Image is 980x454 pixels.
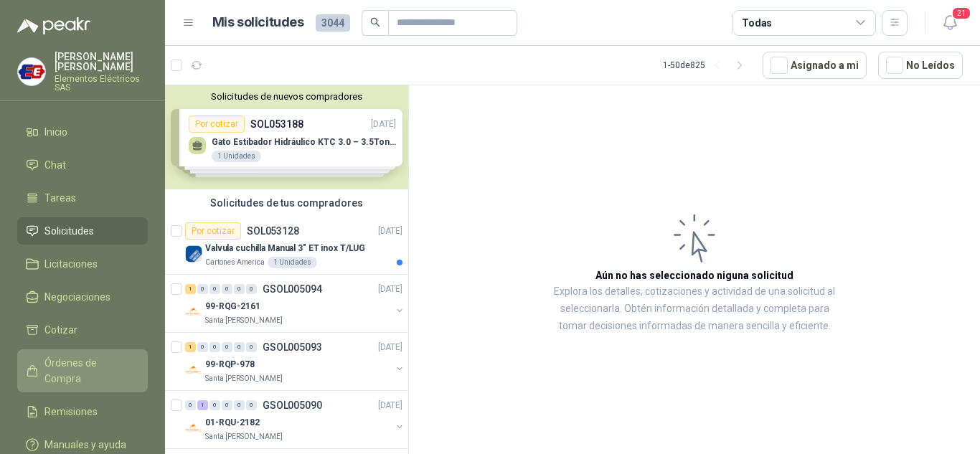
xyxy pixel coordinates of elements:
span: Manuales y ayuda [44,437,126,453]
img: Logo peakr [17,17,90,34]
span: 21 [951,6,971,20]
a: Por cotizarSOL053128[DATE] Company LogoValvula cuchilla Manual 3" ET inox T/LUGCartones America1 ... [165,217,408,275]
h1: Mis solicitudes [212,12,304,33]
p: [DATE] [378,341,402,354]
div: 1 [185,284,196,294]
span: search [370,17,380,27]
span: 3044 [316,14,350,32]
div: 0 [222,342,232,352]
img: Company Logo [185,361,202,379]
p: 99-RQG-2161 [205,300,260,313]
img: Company Logo [18,58,45,85]
button: No Leídos [878,52,963,79]
div: 0 [234,342,245,352]
div: 0 [246,342,257,352]
div: 0 [246,284,257,294]
span: Chat [44,157,66,173]
a: Inicio [17,118,148,146]
span: Inicio [44,124,67,140]
h3: Aún no has seleccionado niguna solicitud [595,268,793,283]
p: SOL053128 [247,226,299,236]
div: Solicitudes de nuevos compradoresPor cotizarSOL053188[DATE] Gato Estibador Hidráulico KTC 3.0 – 3... [165,85,408,189]
span: Cotizar [44,322,77,338]
div: 0 [197,284,208,294]
a: Cotizar [17,316,148,344]
span: Negociaciones [44,289,110,305]
a: Licitaciones [17,250,148,278]
p: Santa [PERSON_NAME] [205,431,283,443]
div: Solicitudes de tus compradores [165,189,408,217]
div: 0 [209,284,220,294]
p: GSOL005090 [263,400,322,410]
p: Valvula cuchilla Manual 3" ET inox T/LUG [205,242,365,255]
p: [DATE] [378,224,402,238]
p: GSOL005093 [263,342,322,352]
p: 01-RQU-2182 [205,416,260,430]
img: Company Logo [185,303,202,321]
p: Elementos Eléctricos SAS [55,75,148,92]
div: 0 [234,284,245,294]
div: Por cotizar [185,222,241,240]
p: Explora los detalles, cotizaciones y actividad de una solicitud al seleccionarla. Obtén informaci... [552,283,837,335]
a: Solicitudes [17,217,148,245]
span: Solicitudes [44,223,94,239]
div: 1 - 50 de 825 [663,54,751,77]
img: Company Logo [185,420,202,437]
div: 0 [234,400,245,410]
span: Remisiones [44,404,98,420]
div: 0 [185,400,196,410]
div: 0 [209,342,220,352]
p: Santa [PERSON_NAME] [205,315,283,326]
div: 0 [222,400,232,410]
span: Tareas [44,190,76,206]
div: 1 [197,400,208,410]
div: 0 [222,284,232,294]
a: Tareas [17,184,148,212]
p: GSOL005094 [263,284,322,294]
div: 1 [185,342,196,352]
button: 21 [937,10,963,36]
span: Licitaciones [44,256,98,272]
a: Chat [17,151,148,179]
div: Todas [742,15,772,31]
span: Órdenes de Compra [44,355,134,387]
a: Negociaciones [17,283,148,311]
a: 1 0 0 0 0 0 GSOL005094[DATE] Company Logo99-RQG-2161Santa [PERSON_NAME] [185,280,405,326]
div: 1 Unidades [268,257,317,268]
a: Órdenes de Compra [17,349,148,392]
div: 0 [246,400,257,410]
p: Santa [PERSON_NAME] [205,373,283,384]
div: 0 [209,400,220,410]
p: [PERSON_NAME] [PERSON_NAME] [55,52,148,72]
img: Company Logo [185,245,202,263]
a: 0 1 0 0 0 0 GSOL005090[DATE] Company Logo01-RQU-2182Santa [PERSON_NAME] [185,397,405,443]
button: Asignado a mi [763,52,867,79]
div: 0 [197,342,208,352]
a: 1 0 0 0 0 0 GSOL005093[DATE] Company Logo99-RQP-978Santa [PERSON_NAME] [185,339,405,384]
button: Solicitudes de nuevos compradores [171,91,402,102]
p: 99-RQP-978 [205,358,255,372]
p: [DATE] [378,399,402,412]
p: [DATE] [378,283,402,296]
p: Cartones America [205,257,265,268]
a: Remisiones [17,398,148,425]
